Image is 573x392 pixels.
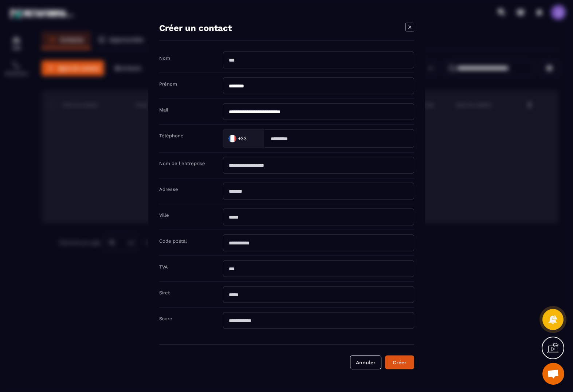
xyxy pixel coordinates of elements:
[159,107,168,113] label: Mail
[223,129,265,148] div: Search for option
[542,363,564,385] div: Ouvrir le chat
[159,290,170,295] label: Siret
[159,187,178,192] label: Adresse
[159,133,184,138] label: Téléphone
[159,238,187,244] label: Code postal
[225,131,239,146] img: Country Flag
[248,133,257,144] input: Search for option
[385,356,414,369] button: Créer
[159,161,205,166] label: Nom de l'entreprise
[238,135,246,142] span: +33
[159,23,232,33] h4: Créer un contact
[159,212,169,218] label: Ville
[159,264,168,270] label: TVA
[159,81,177,87] label: Prénom
[159,55,170,61] label: Nom
[350,356,381,369] button: Annuler
[159,316,172,321] label: Score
